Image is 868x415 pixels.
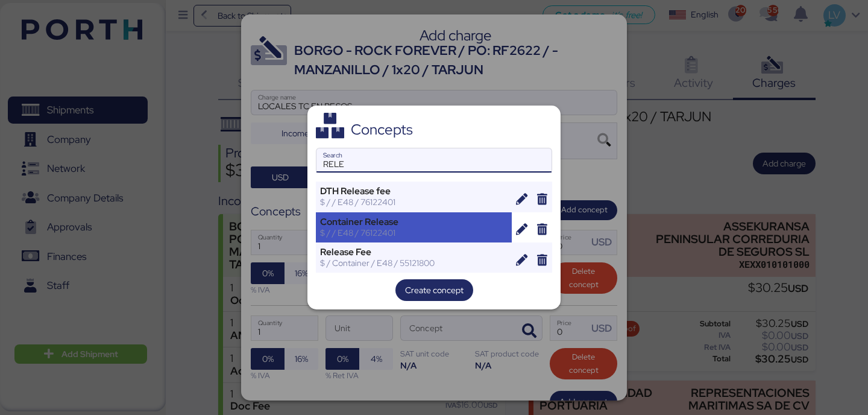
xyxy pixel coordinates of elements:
[351,124,413,135] div: Concepts
[395,279,473,301] button: Create concept
[320,186,508,197] div: DTH Release fee
[320,197,508,207] div: $ / / E48 / 76122401
[320,258,508,268] div: $ / Container / E48 / 55121800
[405,283,464,297] span: Create concept
[320,217,508,227] div: Container Release
[320,247,508,258] div: Release Fee
[316,148,552,173] input: Search
[320,227,508,238] div: $ / / E48 / 76122401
